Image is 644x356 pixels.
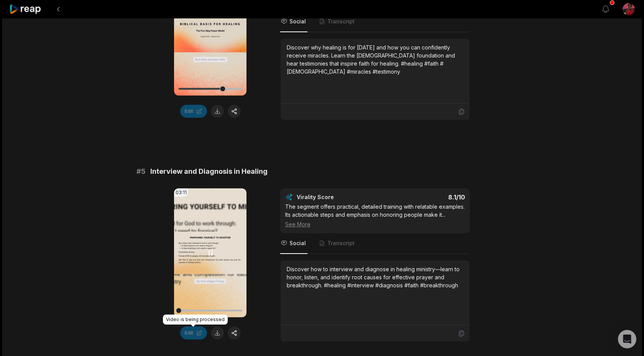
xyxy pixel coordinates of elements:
span: Social [289,18,306,25]
nav: Tabs [280,12,470,32]
span: Social [289,239,306,247]
div: Discover why healing is for [DATE] and how you can confidently receive miracles. Learn the [DEMOG... [287,43,463,76]
video: Your browser does not support mp4 format. [174,188,246,317]
div: Virality Score [297,193,379,201]
div: The segment offers practical, detailed training with relatable examples. Its actionable steps and... [285,203,465,228]
span: Interview and Diagnosis in Healing [150,166,268,177]
div: 8.1 /10 [383,193,465,201]
div: See More [285,220,465,228]
nav: Tabs [280,233,470,254]
div: Discover how to interview and diagnose in healing ministry—learn to honor, listen, and identify r... [287,265,463,289]
span: # 5 [136,166,146,177]
button: Edit [180,326,207,340]
div: Video is being processed [163,315,228,325]
span: Transcript [327,239,355,247]
span: Transcript [327,18,355,25]
button: Edit [180,105,207,118]
div: Open Intercom Messenger [618,330,636,348]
